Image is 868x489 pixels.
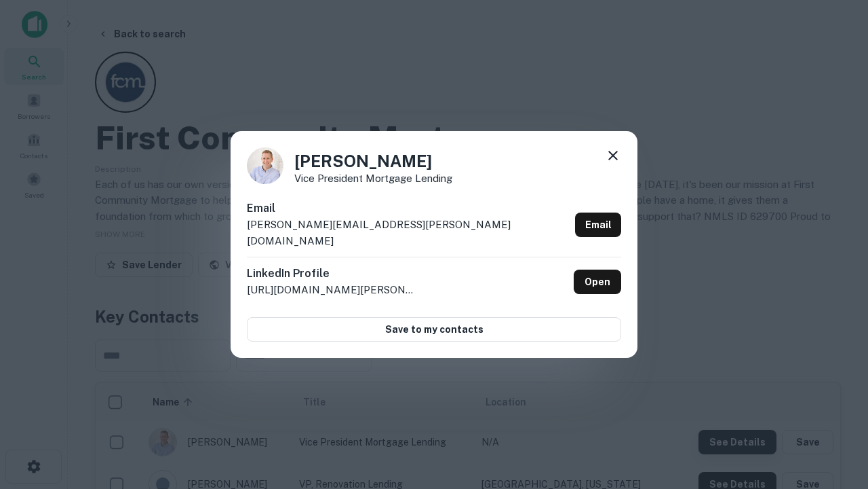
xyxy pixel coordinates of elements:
p: [PERSON_NAME][EMAIL_ADDRESS][PERSON_NAME][DOMAIN_NAME] [247,217,570,249]
a: Email [575,213,621,237]
p: Vice President Mortgage Lending [294,173,452,183]
a: Open [574,270,621,294]
p: [URL][DOMAIN_NAME][PERSON_NAME] [247,282,416,298]
h6: LinkedIn Profile [247,266,416,282]
iframe: Chat Widget [800,380,868,446]
button: Save to my contacts [247,317,621,342]
h4: [PERSON_NAME] [294,149,452,173]
img: 1520878720083 [247,147,283,184]
h6: Email [247,200,570,217]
